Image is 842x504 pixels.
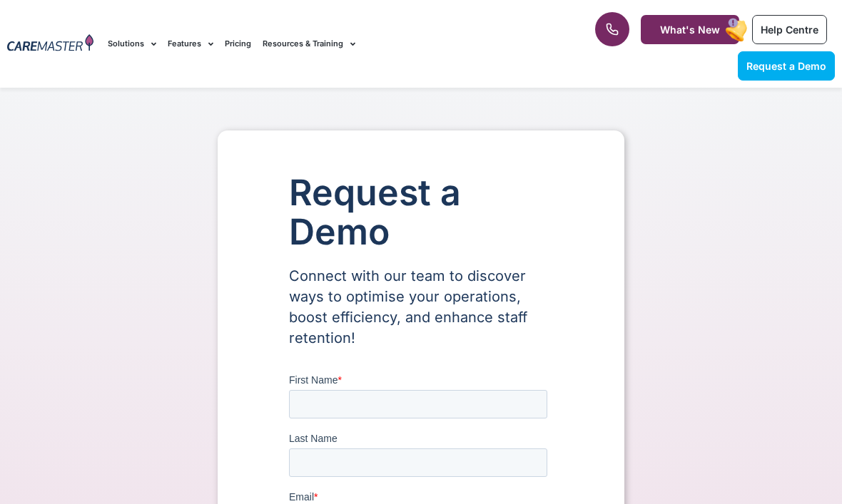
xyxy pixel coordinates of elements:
a: Request a Demo [738,51,835,81]
a: Resources & Training [263,20,355,68]
img: CareMaster Logo [7,34,93,53]
span: Help Centre [761,24,818,36]
p: Connect with our team to discover ways to optimise your operations, boost efficiency, and enhance... [289,266,553,349]
h1: Request a Demo [289,173,553,252]
a: Features [168,20,213,68]
span: What's New [660,24,720,36]
nav: Menu [108,20,537,68]
a: What's New [641,15,739,44]
a: Pricing [225,20,251,68]
a: Solutions [108,20,156,68]
a: Help Centre [752,15,827,44]
span: Request a Demo [746,60,826,72]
